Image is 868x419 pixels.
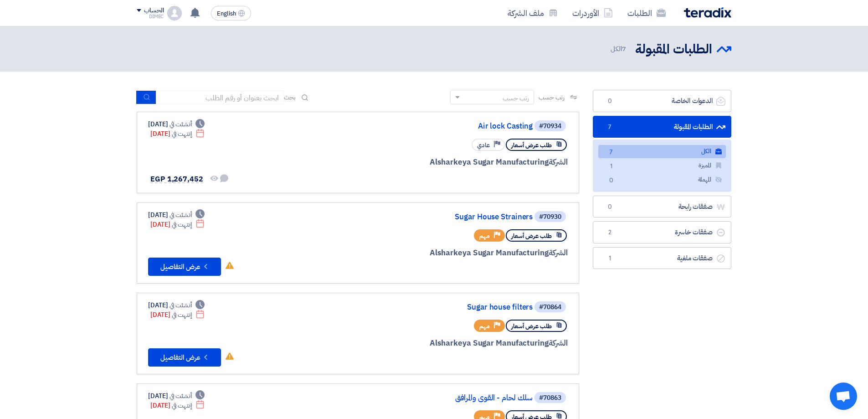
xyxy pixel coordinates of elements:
[217,10,236,17] span: English
[611,44,628,54] span: الكل
[549,156,568,168] span: الشركة
[604,228,615,237] span: 2
[539,93,565,102] span: رتب حسب
[169,119,191,129] span: أنشئت في
[593,196,731,218] a: صفقات رابحة0
[549,247,568,259] span: الشركة
[169,300,191,310] span: أنشئت في
[148,348,221,367] button: عرض التفاصيل
[511,141,552,150] span: طلب عرض أسعار
[503,93,529,103] div: رتب حسب
[620,2,673,24] a: الطلبات
[144,7,164,15] div: الحساب
[604,97,615,106] span: 0
[172,129,191,139] span: إنتهت في
[593,116,731,138] a: الطلبات المقبولة7
[156,91,284,104] input: ابحث بعنوان أو رقم الطلب
[539,214,561,220] div: #70930
[169,210,191,220] span: أنشئت في
[593,221,731,243] a: صفقات خاسرة2
[565,2,620,24] a: الأوردرات
[350,122,533,130] a: Air lock Casting
[593,247,731,269] a: صفقات ملغية1
[284,93,296,102] span: بحث
[169,391,191,401] span: أنشئت في
[150,310,205,320] div: [DATE]
[479,232,490,240] span: مهم
[622,44,626,54] span: 7
[172,401,191,410] span: إنتهت في
[350,303,533,311] a: Sugar house filters
[598,173,726,186] a: المهملة
[167,6,182,21] img: profile_test.png
[593,90,731,112] a: الدعوات الخاصة0
[606,162,616,171] span: 1
[150,220,205,229] div: [DATE]
[148,300,205,310] div: [DATE]
[500,2,565,24] a: ملف الشركة
[350,213,533,221] a: Sugar House Strainers
[830,383,857,410] a: Open chat
[150,174,203,185] span: EGP 1,267,452
[350,394,533,402] a: سلك لحام - القوي والمرافق
[598,159,726,172] a: المميزة
[479,322,490,331] span: مهم
[606,176,616,186] span: 0
[172,220,191,229] span: إنتهت في
[539,123,561,129] div: #70934
[150,129,205,139] div: [DATE]
[148,258,221,276] button: عرض التفاصيل
[539,395,561,401] div: #70863
[349,337,568,349] div: Alsharkeya Sugar Manufacturing
[150,401,205,410] div: [DATE]
[148,210,205,220] div: [DATE]
[137,14,164,19] div: DIMEC
[172,310,191,320] span: إنتهت في
[148,119,205,129] div: [DATE]
[604,254,615,263] span: 1
[606,148,616,157] span: 7
[349,247,568,259] div: Alsharkeya Sugar Manufacturing
[511,322,552,331] span: طلب عرض أسعار
[477,141,490,150] span: عادي
[549,337,568,349] span: الشركة
[684,7,731,18] img: Teradix logo
[349,156,568,168] div: Alsharkeya Sugar Manufacturing
[511,232,552,240] span: طلب عرض أسعار
[211,6,251,21] button: English
[148,391,205,401] div: [DATE]
[539,304,561,310] div: #70864
[635,41,712,58] h2: الطلبات المقبولة
[604,123,615,132] span: 7
[598,145,726,158] a: الكل
[604,202,615,212] span: 0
